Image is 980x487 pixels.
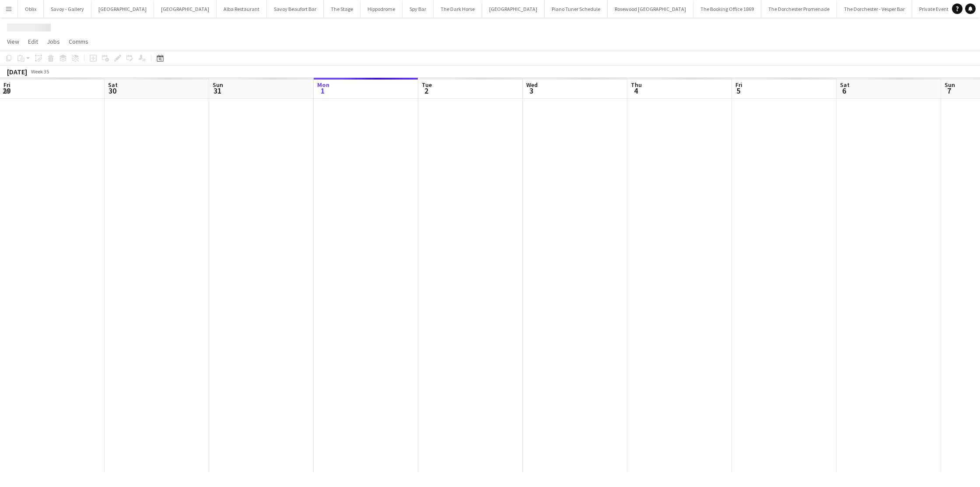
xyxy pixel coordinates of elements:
span: 1 [316,86,329,96]
div: [DATE] [7,67,27,76]
span: 30 [107,86,118,96]
span: Sun [945,81,955,89]
button: [GEOGRAPHIC_DATA] [154,0,217,17]
button: [GEOGRAPHIC_DATA] [91,0,154,17]
span: Sun [213,81,223,89]
span: Edit [28,38,38,45]
span: 29 [2,86,10,96]
button: Hippodrome [360,0,402,17]
a: Edit [24,36,42,47]
span: Mon [317,81,329,89]
span: 5 [734,86,742,96]
span: Fri [3,81,10,89]
a: Jobs [43,36,63,47]
a: Comms [65,36,92,47]
span: 6 [839,86,850,96]
button: The Dark Horse [434,0,482,17]
button: Savoy - Gallery [44,0,91,17]
button: Piano Tuner Schedule [545,0,608,17]
button: Savoy Beaufort Bar [267,0,324,17]
button: Rosewood [GEOGRAPHIC_DATA] [608,0,693,17]
span: View [7,38,19,45]
a: View [3,36,23,47]
button: Private Events [912,0,958,17]
span: Jobs [47,38,60,45]
span: 2 [420,86,432,96]
span: Comms [69,38,88,45]
button: The Stage [324,0,360,17]
span: Thu [631,81,642,89]
button: Alba Restaurant [217,0,267,17]
button: The Booking Office 1869 [693,0,761,17]
button: [GEOGRAPHIC_DATA] [482,0,545,17]
span: Wed [526,81,538,89]
button: The Dorchester - Vesper Bar [837,0,912,17]
span: 4 [630,86,642,96]
span: Fri [735,81,742,89]
span: Tue [422,81,432,89]
span: 31 [211,86,223,96]
span: Sat [840,81,850,89]
span: 3 [525,86,538,96]
button: Oblix [18,0,44,17]
span: 7 [943,86,955,96]
span: Week 35 [29,68,51,75]
button: The Dorchester Promenade [761,0,837,17]
span: Sat [108,81,118,89]
button: Spy Bar [402,0,434,17]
